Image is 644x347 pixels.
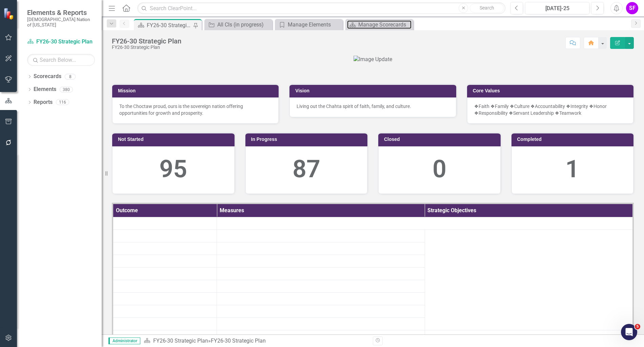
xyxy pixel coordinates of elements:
[635,324,640,329] span: 5
[112,37,181,45] div: FY26-30 Strategic Plan
[527,4,587,13] div: [DATE]-25
[60,87,73,92] div: 380
[34,86,56,93] a: Elements
[211,337,266,344] div: FY26-30 Strategic Plan
[112,45,181,50] div: FY26-30 Strategic Plan
[295,88,452,93] h3: Vision
[147,21,192,30] div: FY26-30 Strategic Plan
[27,38,95,46] a: FY26-30 Strategic Plan
[358,20,411,29] div: Manage Scorecards
[27,8,95,17] span: Elements & Reports
[519,152,627,187] div: 1
[65,74,76,79] div: 8
[517,137,630,142] h3: Completed
[27,17,95,28] small: [DEMOGRAPHIC_DATA] Nation of [US_STATE]
[354,56,392,63] img: Image Update
[384,137,497,142] h3: Closed
[525,2,589,14] button: [DATE]-25
[297,104,411,109] span: Living out the Chahta spirit of faith, family, and culture.
[119,152,227,187] div: 95
[119,104,243,116] span: To the Choctaw proud, ours is the sovereign nation offering opportunities for growth and prosperity.
[153,337,208,344] a: FY26-30 Strategic Plan
[385,152,494,187] div: 0
[621,324,637,340] iframe: Intercom live chat
[206,20,270,29] a: All CIs (in progress)
[27,54,95,66] input: Search Below...
[34,73,61,80] a: Scorecards
[470,3,504,13] button: Search
[144,337,368,345] div: »
[34,98,53,106] a: Reports
[217,20,270,29] div: All CIs (in progress)
[251,137,364,142] h3: In Progress
[3,7,15,19] img: ClearPoint Strategy
[473,88,630,93] h3: Core Values
[137,2,505,14] input: Search ClearPoint...
[118,137,231,142] h3: Not Started
[474,103,626,116] p: ❖Faith ❖Family ❖Culture ❖Accountability ❖Integrity ❖Honor ❖Responsibility ❖Servant Leadership ❖Te...
[626,2,638,14] button: SF
[56,99,69,105] div: 116
[347,20,411,29] a: Manage Scorecards
[277,20,341,29] a: Manage Elements
[253,152,361,187] div: 87
[288,20,341,29] div: Manage Elements
[480,5,494,11] span: Search
[118,88,275,93] h3: Mission
[108,337,140,344] span: Administrator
